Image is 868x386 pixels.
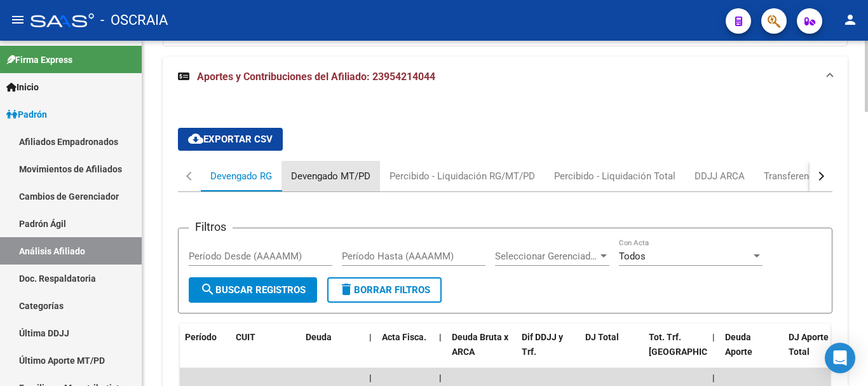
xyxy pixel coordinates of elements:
[339,284,430,296] span: Borrar Filtros
[825,343,855,373] div: Open Intercom Messenger
[377,324,434,380] datatable-header-cell: Acta Fisca.
[843,12,858,27] mat-icon: person
[180,324,231,380] datatable-header-cell: Período
[364,324,377,380] datatable-header-cell: |
[369,373,372,383] span: |
[720,324,783,380] datatable-header-cell: Deuda Aporte
[306,332,332,342] span: Deuda
[434,324,447,380] datatable-header-cell: |
[327,277,442,303] button: Borrar Filtros
[783,324,847,380] datatable-header-cell: DJ Aporte Total
[100,6,168,34] span: - OSCRAIA
[163,57,848,97] mat-expansion-panel-header: Aportes y Contribuciones del Afiliado: 23954214044
[6,107,47,121] span: Padrón
[764,169,854,183] div: Transferencias ARCA
[580,324,644,380] datatable-header-cell: DJ Total
[185,332,217,342] span: Período
[789,332,829,357] span: DJ Aporte Total
[644,324,707,380] datatable-header-cell: Tot. Trf. Bruto
[200,284,306,296] span: Buscar Registros
[369,332,372,342] span: |
[707,324,720,380] datatable-header-cell: |
[178,128,283,151] button: Exportar CSV
[189,218,233,236] h3: Filtros
[517,324,580,380] datatable-header-cell: Dif DDJJ y Trf.
[210,169,272,183] div: Devengado RG
[10,12,25,27] mat-icon: menu
[188,131,203,146] mat-icon: cloud_download
[447,324,517,380] datatable-header-cell: Deuda Bruta x ARCA
[649,332,735,357] span: Tot. Trf. [GEOGRAPHIC_DATA]
[725,332,752,357] span: Deuda Aporte
[554,169,675,183] div: Percibido - Liquidación Total
[712,332,715,342] span: |
[452,332,508,357] span: Deuda Bruta x ARCA
[231,324,301,380] datatable-header-cell: CUIT
[6,53,72,67] span: Firma Express
[291,169,370,183] div: Devengado MT/PD
[390,169,535,183] div: Percibido - Liquidación RG/MT/PD
[619,251,646,262] span: Todos
[712,373,715,383] span: |
[197,71,435,83] span: Aportes y Contribuciones del Afiliado: 23954214044
[200,282,215,297] mat-icon: search
[339,282,354,297] mat-icon: delete
[439,373,442,383] span: |
[382,332,426,342] span: Acta Fisca.
[695,169,745,183] div: DDJJ ARCA
[188,134,273,145] span: Exportar CSV
[189,277,317,303] button: Buscar Registros
[585,332,619,342] span: DJ Total
[6,80,39,94] span: Inicio
[236,332,255,342] span: CUIT
[522,332,563,357] span: Dif DDJJ y Trf.
[495,251,598,262] span: Seleccionar Gerenciador
[301,324,364,380] datatable-header-cell: Deuda
[439,332,442,342] span: |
